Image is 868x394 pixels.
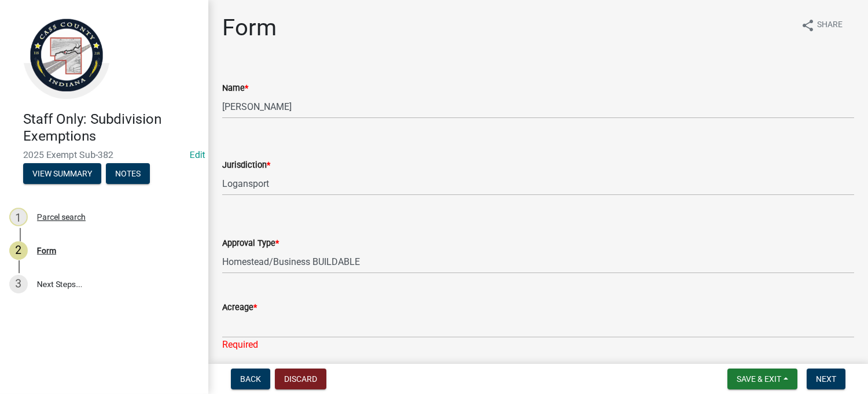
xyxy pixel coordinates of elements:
i: share [801,19,815,32]
span: Share [817,19,843,32]
button: Save & Exit [727,369,797,389]
label: Approval Type [222,240,279,248]
button: Next [807,369,845,389]
wm-modal-confirm: Summary [23,170,101,179]
span: Next [816,374,836,384]
button: shareShare [792,14,852,36]
div: Parcel search [37,213,86,221]
span: Back [240,374,261,384]
div: 1 [9,208,28,226]
div: Required [222,338,854,352]
h4: Staff Only: Subdivision Exemptions [23,111,199,145]
a: Edit [190,149,205,160]
button: Discard [275,369,326,389]
label: Acreage [222,304,257,312]
button: Notes [106,163,150,184]
button: View Summary [23,163,101,184]
div: Form [37,246,56,255]
span: 2025 Exempt Sub-382 [23,149,185,160]
wm-modal-confirm: Notes [106,170,150,179]
button: Back [231,369,270,389]
img: Cass County, Indiana [23,12,110,99]
div: 2 [9,241,28,260]
label: Jurisdiction [222,161,270,170]
wm-modal-confirm: Edit Application Number [190,149,205,160]
div: 3 [9,275,28,293]
h1: Form [222,14,277,42]
span: Save & Exit [737,374,781,384]
label: Name [222,84,248,93]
